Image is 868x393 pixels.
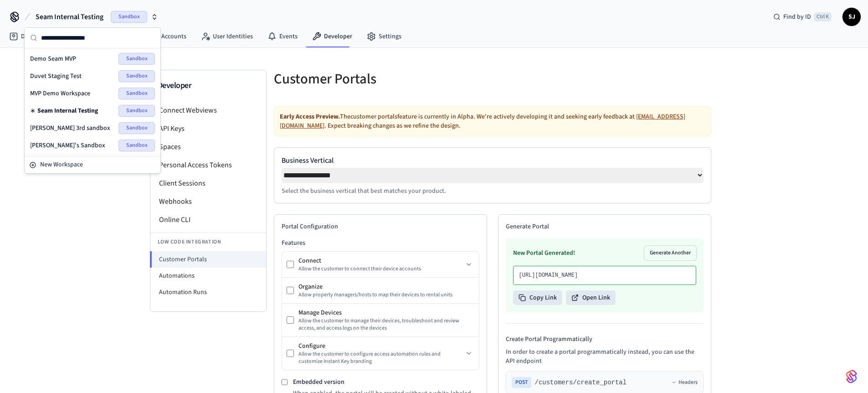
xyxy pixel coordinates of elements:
span: Sandbox [118,140,155,151]
h3: New Portal Generated! [513,248,575,258]
span: Sandbox [118,53,155,65]
h5: Customer Portals [274,70,487,88]
span: Seam Internal Testing [37,106,98,115]
button: Open Link [566,290,616,305]
span: Duvet Staging Test [30,72,82,81]
button: Generate Another [644,246,696,260]
li: Spaces [150,138,266,156]
li: Low Code Integration [150,233,266,251]
div: Allow the customer to manage their devices, troubleshoot and review access, and access logs on th... [298,317,474,332]
p: Select the business vertical that best matches your product. [282,186,704,196]
div: Organize [298,282,474,291]
span: Sandbox [111,11,147,23]
span: Find by ID [783,12,811,21]
div: Allow property managers/hosts to map their devices to rental units [298,291,474,299]
p: [URL][DOMAIN_NAME] [519,272,690,279]
span: Sandbox [118,105,155,117]
span: Sandbox [118,70,155,82]
li: Customer Portals [150,251,266,268]
span: Sandbox [118,122,155,134]
span: /customers/create_portal [535,378,627,387]
div: Manage Devices [298,308,474,317]
div: Configure [298,341,463,351]
li: Connect Webviews [150,101,266,119]
span: Ctrl K [814,12,832,21]
li: Personal Access Tokens [150,156,266,174]
div: The customer portals feature is currently in Alpha. We're actively developing it and seeking earl... [274,106,711,136]
a: Devices [2,28,49,45]
li: Online CLI [150,211,266,229]
h4: Create Portal Programmatically [506,335,704,344]
span: Seam Internal Testing [36,11,103,22]
h3: Developer [158,79,259,92]
a: Events [260,28,305,45]
button: SJ [842,8,861,26]
a: User Identities [194,28,260,45]
span: Demo Seam MVP [30,54,76,63]
div: Allow the customer to connect their device accounts [298,265,463,273]
li: Client Sessions [150,174,266,192]
li: Automations [150,268,266,284]
button: Headers [671,379,698,386]
span: [PERSON_NAME]'s Sandbox [30,141,105,150]
button: Copy Link [513,290,562,305]
h2: Portal Configuration [282,222,479,231]
strong: Early Access Preview. [280,112,340,121]
a: Developer [305,28,360,45]
h2: Generate Portal [506,222,704,231]
div: Find by IDCtrl K [766,9,839,25]
span: SJ [843,9,860,25]
a: Settings [360,28,409,45]
li: Automation Runs [150,284,266,300]
span: New Workspace [40,160,83,170]
a: [EMAIL_ADDRESS][DOMAIN_NAME] [280,112,685,130]
div: Suggestions [25,48,160,156]
span: POST [512,377,531,388]
li: API Keys [150,119,266,138]
span: Sandbox [118,88,155,99]
p: In order to create a portal programmatically instead, you can use the API endpoint [506,347,704,366]
span: MVP Demo Workspace [30,89,90,98]
label: Embedded version [293,377,344,387]
label: Business Vertical [282,155,704,166]
span: [PERSON_NAME] 3rd sandbox [30,124,110,133]
button: New Workspace [26,157,159,172]
h3: Features [282,238,479,248]
div: Allow the customer to configure access automation rules and customize Instant Key branding [298,351,463,365]
li: Webhooks [150,192,266,211]
img: SeamLogoGradient.69752ec5.svg [846,369,857,384]
div: Connect [298,256,463,265]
